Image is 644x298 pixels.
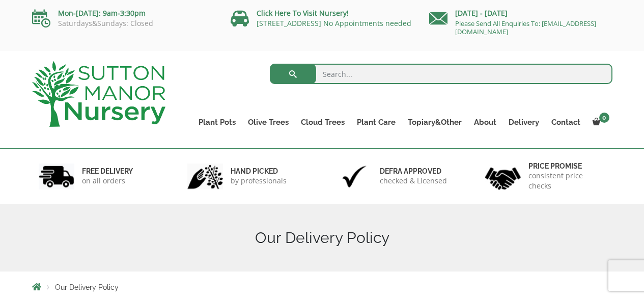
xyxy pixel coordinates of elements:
h6: hand picked [231,167,287,176]
p: consistent price checks [528,171,606,191]
span: Our Delivery Policy [55,283,119,291]
p: Mon-[DATE]: 9am-3:30pm [32,7,215,19]
img: logo [32,61,165,127]
a: About [468,115,502,129]
h6: Price promise [528,161,606,171]
input: Search... [270,64,612,84]
a: Cloud Trees [295,115,351,129]
a: Olive Trees [242,115,295,129]
span: 0 [599,113,609,123]
img: 1.jpg [39,164,74,189]
a: Contact [545,115,586,129]
img: 2.jpg [187,164,223,189]
a: Topiary&Other [402,115,468,129]
a: Plant Care [351,115,402,129]
h6: Defra approved [380,167,447,176]
a: Click Here To Visit Nursery! [257,8,349,18]
a: Please Send All Enquiries To: [EMAIL_ADDRESS][DOMAIN_NAME] [455,19,596,36]
a: Plant Pots [192,115,242,129]
p: on all orders [82,176,133,186]
a: 0 [586,115,612,129]
img: 4.jpg [485,161,521,192]
h6: FREE DELIVERY [82,167,133,176]
img: 3.jpg [337,164,372,189]
h1: Our Delivery Policy [32,229,612,247]
nav: Breadcrumbs [32,283,612,291]
p: Saturdays&Sundays: Closed [32,19,215,28]
p: [DATE] - [DATE] [429,7,612,19]
a: Delivery [502,115,545,129]
p: checked & Licensed [380,176,447,186]
a: [STREET_ADDRESS] No Appointments needed [257,18,411,28]
p: by professionals [231,176,287,186]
